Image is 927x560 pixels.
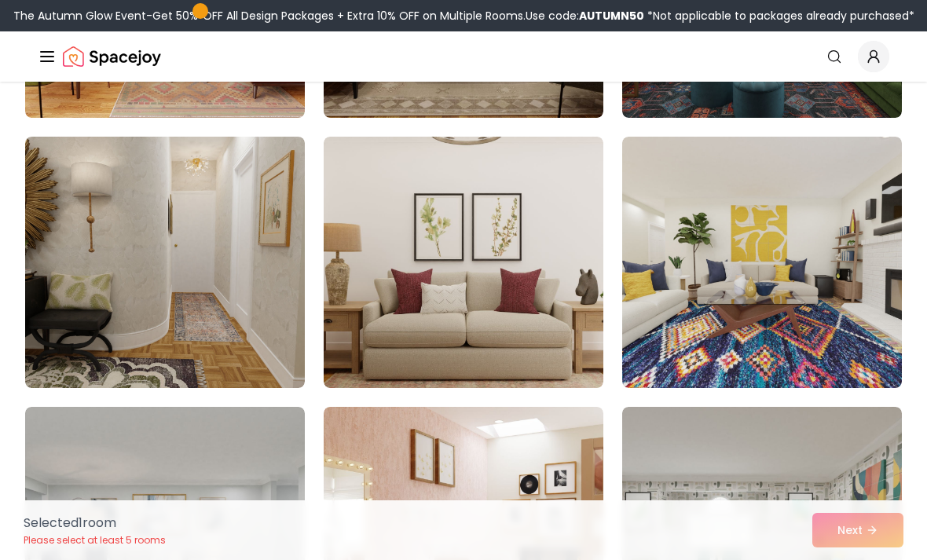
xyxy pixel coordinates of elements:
[25,137,305,388] img: Room room-22
[644,8,914,24] span: *Not applicable to packages already purchased*
[13,8,914,24] div: The Autumn Glow Event-Get 50% OFF All Design Packages + Extra 10% OFF on Multiple Rooms.
[579,8,644,24] b: AUTUMN50
[63,41,161,72] a: Spacejoy
[63,41,161,72] img: Spacejoy Logo
[24,534,166,547] p: Please select at least 5 rooms
[324,137,603,388] img: Room room-23
[24,514,166,533] p: Selected 1 room
[38,31,889,82] nav: Global
[526,8,644,24] span: Use code:
[622,137,902,388] img: Room room-24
